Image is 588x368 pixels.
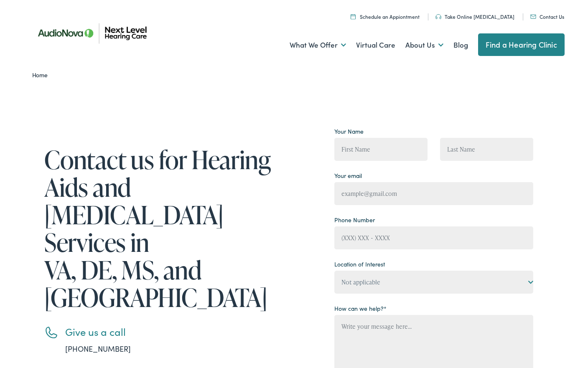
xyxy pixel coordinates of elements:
[435,13,514,20] a: Take Online [MEDICAL_DATA]
[65,326,278,338] h3: Give us a call
[405,30,443,61] a: About Us
[334,171,362,180] label: Your email
[530,13,564,20] a: Contact Us
[290,30,346,61] a: What We Offer
[351,13,420,20] a: Schedule an Appiontment
[44,146,278,311] h1: Contact us for Hearing Aids and [MEDICAL_DATA] Services in VA, DE, MS, and [GEOGRAPHIC_DATA]
[453,30,468,61] a: Blog
[435,14,441,19] img: An icon symbolizing headphones, colored in teal, suggests audio-related services or features.
[334,216,375,224] label: Phone Number
[440,138,533,161] input: Last Name
[32,71,52,79] a: Home
[334,182,533,205] input: example@gmail.com
[334,127,364,136] label: Your Name
[334,304,387,313] label: How can we help?
[334,138,428,161] input: First Name
[351,14,356,19] img: Calendar icon representing the ability to schedule a hearing test or hearing aid appointment at N...
[478,33,565,56] a: Find a Hearing Clinic
[65,343,131,354] a: [PHONE_NUMBER]
[334,226,533,249] input: (XXX) XXX - XXXX
[530,15,536,19] img: An icon representing mail communication is presented in a unique teal color.
[356,30,395,61] a: Virtual Care
[334,260,385,269] label: Location of Interest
